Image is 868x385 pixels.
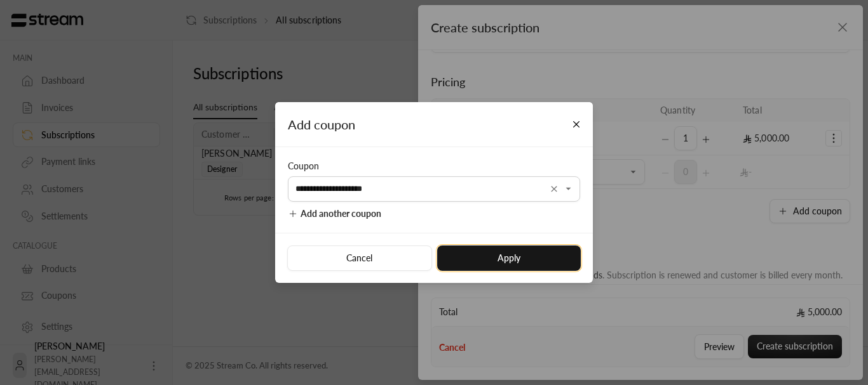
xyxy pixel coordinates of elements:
button: Cancel [287,245,431,271]
button: Clear [546,181,562,197]
button: Apply [437,245,581,271]
button: Close [566,113,588,135]
span: Add another coupon [301,208,381,219]
button: Open [561,181,576,197]
span: Add coupon [288,117,355,132]
div: Coupon [288,160,580,173]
